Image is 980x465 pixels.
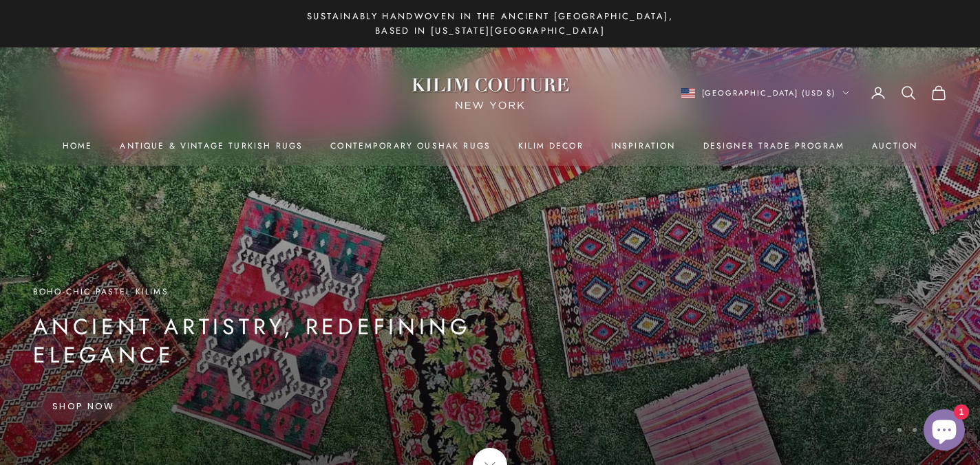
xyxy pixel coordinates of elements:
[33,139,947,153] nav: Primary navigation
[681,85,948,101] nav: Secondary navigation
[919,409,969,454] inbox-online-store-chat: Shopify online store chat
[703,139,845,153] a: Designer Trade Program
[33,285,570,299] p: Boho-Chic Pastel Kilims
[120,139,303,153] a: Antique & Vintage Turkish Rugs
[63,139,93,153] a: Home
[872,139,917,153] a: Auction
[702,87,836,99] span: [GEOGRAPHIC_DATA] (USD $)
[33,313,570,370] p: Ancient Artistry, Redefining Elegance
[33,392,134,421] a: Shop Now
[681,87,850,99] button: Change country or currency
[518,139,584,153] summary: Kilim Decor
[297,9,683,39] p: Sustainably Handwoven in the Ancient [GEOGRAPHIC_DATA], Based in [US_STATE][GEOGRAPHIC_DATA]
[330,139,491,153] a: Contemporary Oushak Rugs
[611,139,676,153] a: Inspiration
[681,88,695,98] img: United States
